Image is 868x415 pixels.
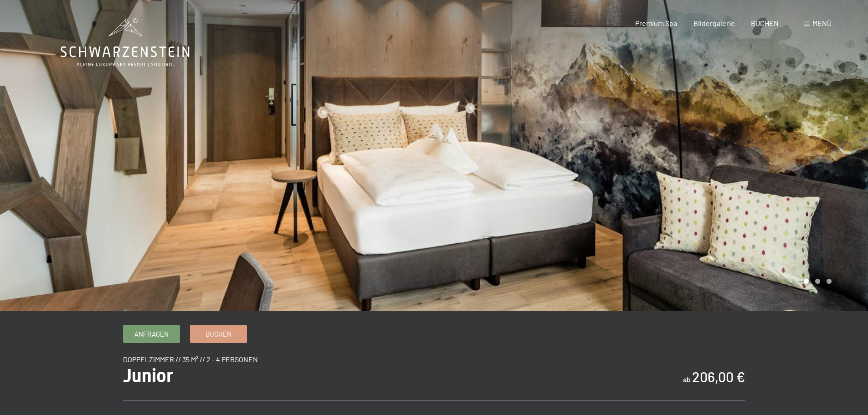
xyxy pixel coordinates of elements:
span: Junior [123,365,173,386]
a: BUCHEN [751,19,779,27]
a: Bildergalerie [693,19,735,27]
a: Premium Spa [635,19,677,27]
a: Buchen [190,325,247,343]
span: Anfragen [134,329,169,339]
b: 206,00 € [692,369,745,385]
span: Menü [812,19,832,27]
a: Anfragen [123,325,180,343]
span: Buchen [205,329,231,339]
span: Doppelzimmer // 35 m² // 2 - 4 Personen [123,355,258,364]
span: ab [683,375,691,384]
